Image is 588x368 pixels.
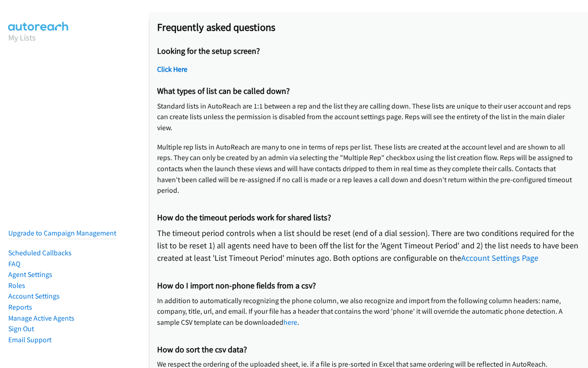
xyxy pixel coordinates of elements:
h2: How do sort the csv data? [157,345,580,355]
a: Manage Active Agents [8,314,74,322]
a: Click Here [157,65,187,74]
h2: Frequently asked questions [157,21,580,34]
a: Agent Settings [8,270,52,279]
a: Roles [8,281,25,290]
a: My Lists [8,32,36,43]
a: Reports [8,303,32,311]
h2: How do the timeout periods work for shared lists? [157,213,580,223]
h2: Looking for the setup screen? [157,46,580,57]
p: In addition to automatically recognizing the phone column, we also recognize and import from the ... [157,295,580,328]
a: FAQ [8,259,20,268]
p: Standard lists in AutoReach are 1:1 between a rep and the list they are calling down. These lists... [157,101,580,133]
h2: What types of list can be called down? [157,86,580,97]
a: Account Settings [8,292,60,300]
a: Sign Out [8,324,34,333]
p: Multiple rep lists in AutoReach are many to one in terms of reps per list. These lists are create... [157,142,580,196]
a: Email Support [8,335,51,344]
a: Scheduled Callbacks [8,248,72,257]
h2: How do I import non-phone fields from a csv? [157,281,580,291]
p: The timeout period controls when a list should be reset (end of a dial session). There are two co... [157,227,580,264]
a: Account Settings Page [461,253,538,263]
a: Upgrade to Campaign Management [8,229,116,237]
a: here [283,318,297,327]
